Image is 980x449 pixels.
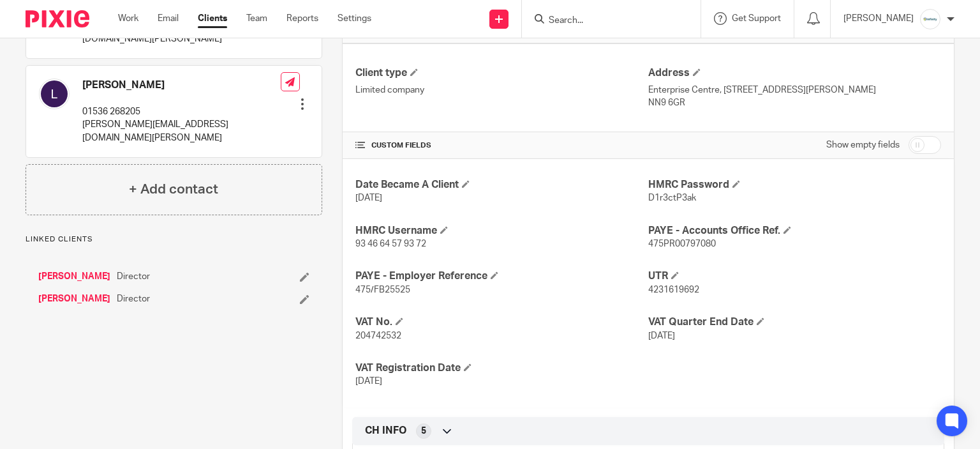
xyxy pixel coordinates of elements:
h4: HMRC Password [648,178,941,192]
span: 4231619692 [648,285,699,294]
h4: PAYE - Employer Reference [355,270,648,283]
span: Director [117,293,150,305]
span: CH INFO [365,424,406,438]
p: Linked clients [26,234,322,245]
span: [DATE] [648,331,675,340]
p: Limited company [355,84,648,96]
a: Clients [198,12,227,25]
p: [PERSON_NAME][EMAIL_ADDRESS][DOMAIN_NAME][PERSON_NAME] [82,118,281,144]
h4: + Add contact [129,179,218,199]
a: [PERSON_NAME] [38,270,110,283]
h4: HMRC Username [355,224,648,238]
span: 93 46 64 57 93 72 [355,240,426,248]
h4: VAT No. [355,316,648,329]
h4: CUSTOM FIELDS [355,141,648,151]
span: 5 [421,425,426,438]
span: 204742532 [355,331,401,340]
span: 475/FB25525 [355,285,410,294]
a: Reports [286,12,318,25]
span: [DATE] [355,194,382,202]
h4: Date Became A Client [355,178,648,192]
h4: Address [648,66,941,80]
p: Enterprise Centre, [STREET_ADDRESS][PERSON_NAME] [648,84,941,96]
h4: VAT Quarter End Date [648,316,941,329]
span: Get Support [732,14,781,23]
a: [PERSON_NAME] [38,293,110,305]
img: svg%3E [39,79,70,109]
h4: Client type [355,66,648,80]
label: Show empty fields [826,139,900,151]
a: Work [118,12,138,25]
img: Infinity%20Logo%20with%20Whitespace%20.png [920,9,940,29]
h4: VAT Registration Date [355,361,648,375]
h4: UTR [648,270,941,283]
h4: PAYE - Accounts Office Ref. [648,224,941,238]
span: Director [117,270,150,283]
a: Team [246,12,267,25]
span: D1r3ctP3ak [648,194,696,202]
img: Pixie [26,10,89,27]
span: 475PR00797080 [648,240,716,248]
input: Search [547,15,662,27]
a: Settings [338,12,371,25]
h4: [PERSON_NAME] [82,79,281,92]
span: [DATE] [355,377,382,386]
p: NN9 6GR [648,96,941,109]
a: Email [158,12,179,25]
p: 01536 268205 [82,105,281,118]
p: [PERSON_NAME] [843,12,914,25]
